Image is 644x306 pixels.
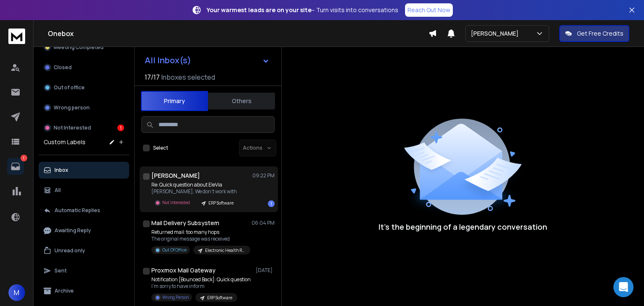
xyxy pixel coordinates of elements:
[252,172,275,179] p: 09:22 PM
[39,202,129,219] button: Automatic Replies
[138,52,276,69] button: All Inbox(s)
[151,236,250,242] p: The original message was received
[162,200,190,206] p: Not Interested
[151,171,200,180] h1: [PERSON_NAME]
[207,6,398,14] p: – Turn visits into conversations
[577,29,623,38] p: Get Free Credits
[153,145,168,151] label: Select
[256,267,275,274] p: [DATE]
[471,29,522,38] p: [PERSON_NAME]
[151,266,216,275] h1: Proxmox Mail Gateway
[39,119,129,136] button: Not Interested1
[7,158,24,175] a: 1
[54,84,85,91] p: Out of office
[39,79,129,96] button: Out of office
[21,155,27,161] p: 1
[252,220,275,226] p: 06:04 PM
[117,124,124,131] div: 1
[39,242,129,259] button: Unread only
[39,59,129,76] button: Closed
[39,222,129,239] button: Awaiting Reply
[55,207,100,214] p: Automatic Replies
[151,219,219,227] h1: Mail Delivery Subsystem
[151,276,251,283] p: Notification [Bounced Back]: Quick question
[208,92,275,110] button: Others
[44,138,86,146] h3: Custom Labels
[55,267,67,274] p: Sent
[268,200,275,207] div: 1
[379,221,547,233] p: It’s the beginning of a legendary conversation
[8,29,25,44] img: logo
[8,284,25,301] button: M
[151,182,239,188] p: Re: Quick question about EleVia
[39,283,129,299] button: Archive
[48,29,428,39] h1: Onebox
[145,72,160,82] span: 17 / 17
[141,91,208,111] button: Primary
[205,247,245,254] p: Electronic Health Records
[151,188,239,195] p: [PERSON_NAME], We don't work with
[161,72,215,82] h3: Inboxes selected
[613,277,634,297] div: Open Intercom Messenger
[55,227,91,234] p: Awaiting Reply
[55,167,68,174] p: Inbox
[559,25,629,42] button: Get Free Credits
[145,56,191,65] h1: All Inbox(s)
[151,283,251,290] p: I'm sorry to have inform
[151,229,250,236] p: Returned mail: too many hops
[39,99,129,116] button: Wrong person
[39,39,129,56] button: Meeting Completed
[162,294,189,301] p: Wrong Person
[54,44,104,51] p: Meeting Completed
[208,200,234,206] p: ERP Software
[55,187,61,194] p: All
[207,295,232,301] p: ERP Software
[39,182,129,199] button: All
[55,247,85,254] p: Unread only
[39,162,129,179] button: Inbox
[54,64,72,71] p: Closed
[54,104,90,111] p: Wrong person
[162,247,187,253] p: Out Of Office
[207,6,312,14] strong: Your warmest leads are on your site
[408,6,450,14] p: Reach Out Now
[54,124,91,131] p: Not Interested
[405,3,453,17] a: Reach Out Now
[39,262,129,279] button: Sent
[55,288,74,294] p: Archive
